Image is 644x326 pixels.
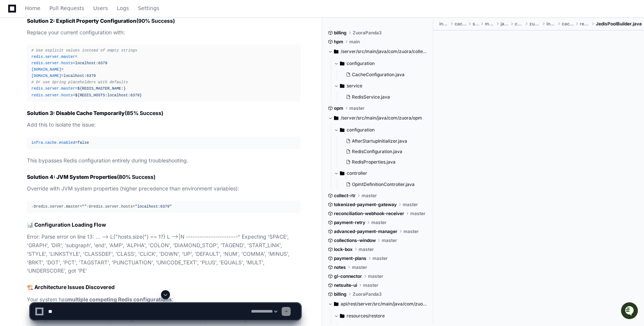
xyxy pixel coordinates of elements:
[27,121,301,129] p: Add this to isolate the issue:
[93,6,108,10] span: Users
[27,233,301,275] div: Error: Parse error on line 13: ... --> L{"hosts.size(") == 1?} L -->|N -----------------------^ E...
[117,6,129,10] span: Logs
[7,56,21,69] img: 1756235613930-3d25f9e4-fa56-45dd-b3ad-e072dfbd1548
[343,136,423,146] button: AfterStartupInitializer.java
[135,204,172,209] span: "localhost:6379"
[31,74,61,78] span: [DOMAIN_NAME]
[334,58,428,69] button: configuration
[352,149,402,155] span: RedisConfiguration.java
[334,80,428,92] button: service
[403,229,419,235] span: master
[340,59,344,68] svg: Directory
[347,83,362,89] span: service
[31,55,75,59] span: redis.server.master
[31,80,128,84] span: # Or use Spring placeholders with defaults
[27,173,301,181] h3: (80% Success)
[363,282,378,288] span: master
[75,61,107,65] span: localhost:6379
[49,6,84,10] span: Pull Requests
[334,47,338,56] svg: Directory
[580,21,590,27] span: redis
[31,48,137,53] span: # Use explicit values instead of empty strings
[334,246,353,252] span: lock-box
[334,264,346,270] span: notes
[341,115,422,121] span: /server/src/main/java/com/zuora/opm
[372,255,388,261] span: master
[82,204,87,209] span: ""
[334,39,343,45] span: hpm
[138,6,159,10] span: Settings
[341,49,428,55] span: /server/src/main/java/com/zuora/collect/hpm
[27,156,301,165] p: This bypasses Redis configuration entirely during troubleshooting.
[340,125,344,134] svg: Directory
[343,157,423,167] button: RedisProperties.java
[328,46,428,58] button: /server/src/main/java/com/zuora/collect/hpm
[352,181,415,187] span: OpmtDefinitionController.java
[31,67,61,72] span: [DOMAIN_NAME]
[77,140,89,145] span: false
[620,301,640,322] iframe: Open customer support
[31,140,296,146] div: =
[75,93,142,97] span: ${REDIS_HOSTS:localhost:6379}
[352,138,407,144] span: AfterStartupInitializer.java
[410,211,425,217] span: master
[352,264,367,270] span: master
[347,170,367,176] span: controller
[334,273,362,279] span: gl-connector
[382,237,397,243] span: master
[127,58,136,67] button: Start new chat
[31,86,75,91] span: redis.server.master
[334,255,366,261] span: payment-plans
[334,202,397,208] span: tokenized-payment-gateway
[27,17,301,25] h3: (90% Success)
[74,78,90,84] span: Pylon
[362,193,377,199] span: master
[334,124,428,136] button: configuration
[343,179,423,190] button: OpmtDefinitionController.java
[27,283,301,291] h2: 🏗️ Architecture Issues Discovered
[562,21,574,27] span: cache
[27,174,117,180] strong: Solution 4: JVM System Properties
[343,146,423,157] button: RedisConfiguration.java
[349,105,365,111] span: master
[485,21,495,27] span: main
[27,18,136,24] strong: Solution 2: Explicit Property Configuration
[25,6,40,10] span: Home
[334,193,356,199] span: collect-rtr
[25,63,108,69] div: We're offline, but we'll be back soon!
[334,105,343,111] span: opm
[473,21,479,27] span: src
[347,60,375,66] span: configuration
[334,211,404,217] span: reconciliation-webhook-receiver
[334,282,357,288] span: netsuite-ui
[334,220,365,226] span: payment-retry
[53,78,90,84] a: Powered byPylon
[515,21,523,27] span: com
[334,167,428,179] button: controller
[455,21,467,27] span: cache
[353,30,382,36] span: ZuoraPanda3
[359,246,374,252] span: master
[328,112,428,124] button: /server/src/main/java/com/zuora/opm
[439,21,449,27] span: infra
[27,184,301,193] p: Override with JVM system properties (higher precedence than environment variables):
[352,159,396,165] span: RedisProperties.java
[343,92,423,102] button: RedisService.java
[27,110,125,116] strong: Solution 3: Disable Cache Temporarily
[368,273,383,279] span: master
[596,21,642,27] span: JedisPoolBuilder.java
[349,39,360,45] span: main
[352,72,405,78] span: CacheConfiguration.java
[25,56,123,63] div: Start new chat
[31,204,296,210] div: -Dredis.server.master= -Dredis.server.hosts=
[27,28,301,37] p: Replace your current configuration with:
[64,74,96,78] span: localhost:6379
[352,94,390,100] span: RedisService.java
[31,93,73,97] span: redis.server.hosts
[334,30,347,36] span: billing
[371,220,387,226] span: master
[27,109,301,117] h3: (85% Success)
[334,237,376,243] span: collections-window
[340,81,344,90] svg: Directory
